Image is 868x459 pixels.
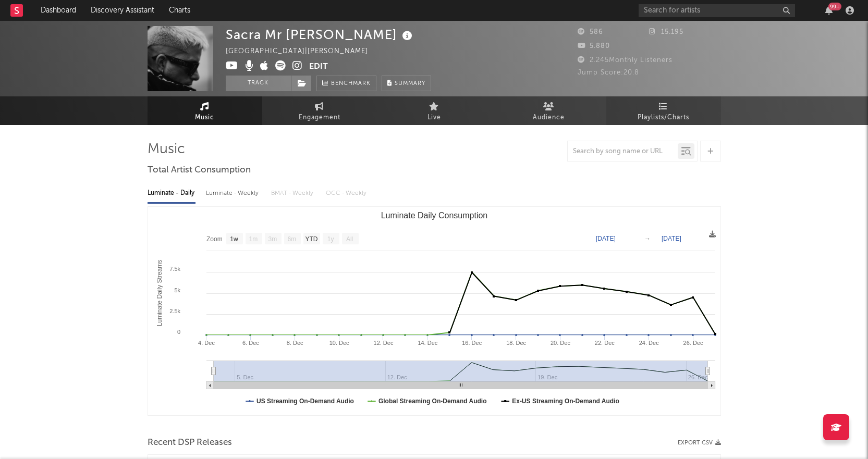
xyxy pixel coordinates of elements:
button: Track [226,76,291,91]
div: Sacra Mr [PERSON_NAME] [226,26,415,43]
text: [DATE] [662,235,681,242]
button: Edit [309,60,328,73]
div: Luminate - Daily [148,184,195,202]
text: 4. Dec [198,340,215,346]
text: 8. Dec [286,340,303,346]
text: [DATE] [596,235,616,242]
text: 1m [249,235,258,243]
span: Summary [395,81,425,86]
div: Luminate - Weekly [206,184,261,202]
input: Search by song name or URL [568,147,678,156]
text: 10. Dec [329,340,349,346]
span: Audience [533,111,565,124]
text: All [346,235,352,243]
text: → [644,235,651,242]
span: Music [195,111,214,124]
text: Luminate Daily Streams [155,260,163,326]
div: [GEOGRAPHIC_DATA] | [PERSON_NAME] [226,45,380,58]
text: 6. Dec [242,340,259,346]
a: Music [148,96,262,125]
input: Search for artists [639,4,795,17]
button: 99+ [825,6,833,15]
text: Zoom [206,235,223,243]
text: 0 [177,329,180,335]
text: 20. Dec [550,340,570,346]
span: Engagement [299,111,340,124]
text: 16. Dec [462,340,482,346]
text: 18. Dec [506,340,526,346]
text: Ex-US Streaming On-Demand Audio [512,398,619,405]
a: Live [377,96,492,125]
span: 5.880 [578,43,610,49]
svg: Luminate Daily Consumption [148,207,720,415]
text: 12. Dec [373,340,393,346]
span: 586 [578,29,603,35]
button: Summary [382,76,431,91]
text: 7.5k [169,266,180,272]
text: Global Streaming On-Demand Audio [378,398,486,405]
text: 5k [174,287,180,293]
a: Engagement [262,96,377,125]
text: 6m [287,235,296,243]
span: Benchmark [331,78,371,90]
text: US Streaming On-Demand Audio [256,398,354,405]
span: Recent DSP Releases [148,437,232,449]
text: 22. Dec [594,340,614,346]
div: 99 + [828,3,841,10]
a: Audience [492,96,606,125]
a: Benchmark [316,76,376,91]
text: 26. Dec [683,340,703,346]
text: 14. Dec [418,340,437,346]
button: Export CSV [678,440,721,446]
span: Total Artist Consumption [148,164,251,177]
text: 3m [268,235,277,243]
text: Luminate Daily Consumption [381,211,487,220]
span: 15.195 [649,29,683,35]
span: Playlists/Charts [638,111,689,124]
text: 2.5k [169,308,180,314]
text: 1y [327,235,334,243]
text: 24. Dec [639,340,658,346]
a: Playlists/Charts [606,96,721,125]
text: 1w [230,235,238,243]
text: YTD [305,235,317,243]
span: 2.245 Monthly Listeners [578,57,673,64]
span: Live [427,111,441,124]
span: Jump Score: 20.8 [578,69,639,76]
